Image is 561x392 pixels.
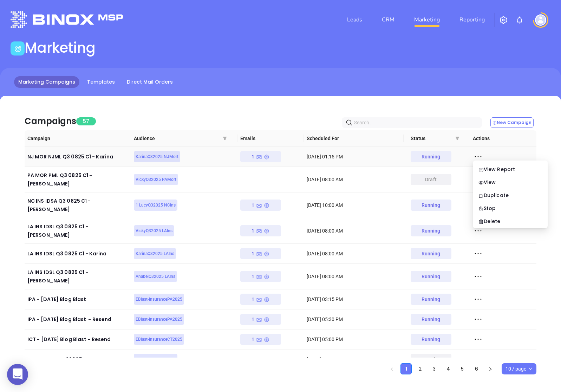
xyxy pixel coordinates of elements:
[27,249,128,258] div: LA INS IDSL Q3 0825 C1 - Karina
[422,271,441,282] div: Running
[344,13,365,27] a: Leads
[304,130,404,147] th: Scheduled For
[134,135,235,142] span: Audience
[429,363,440,374] li: 3
[252,294,269,305] div: 1
[429,364,439,374] a: 3
[307,315,401,323] div: [DATE] 05:30 PM
[401,364,411,374] a: 1
[252,151,269,162] div: 1
[25,39,96,56] h1: Marketing
[471,364,482,374] a: 6
[223,136,227,141] span: filter
[478,178,542,186] div: View
[83,76,119,88] a: Templates
[136,335,182,343] span: EBlast-InsuranceCT2025
[457,364,468,374] a: 5
[123,76,177,88] a: Direct Mail Orders
[457,363,468,374] li: 5
[471,363,482,374] li: 6
[415,364,425,374] a: 2
[27,315,128,324] div: IPA - [DATE] Blog Blast - Resend
[27,335,128,344] div: ICT - [DATE] Blog Blast - Resend
[136,250,174,257] span: KarinaQ32025 LAIns
[490,117,534,128] button: New Campaign
[422,334,441,345] div: Running
[307,227,401,235] div: [DATE] 08:00 AM
[478,191,542,199] div: Duplicate
[535,14,546,26] img: user
[27,171,128,188] div: PA MOR PML Q3 0825 C1 - [PERSON_NAME]
[252,248,269,259] div: 1
[27,268,128,285] div: LA INS IDSL Q3 0825 C1 - [PERSON_NAME]
[478,165,542,173] div: View Report
[136,273,175,280] span: AnabelQ32025 LAIns
[354,119,472,126] input: Search…
[390,367,394,371] span: left
[252,271,269,282] div: 1
[485,363,496,374] li: Next Page
[252,334,269,345] div: 1
[454,130,461,146] span: filter
[502,363,536,374] div: Page Size
[76,117,96,125] span: 57
[307,153,401,161] div: [DATE] 01:15 PM
[27,222,128,239] div: LA INS IDSL Q3 0825 C1 - [PERSON_NAME]
[307,176,401,183] div: [DATE] 08:00 AM
[422,151,441,162] div: Running
[478,204,542,212] div: Stop
[307,335,401,343] div: [DATE] 05:00 PM
[425,354,437,365] div: draft
[425,174,437,185] div: draft
[386,363,398,374] li: Previous Page
[14,76,79,88] a: Marketing Campaigns
[455,136,459,141] span: filter
[136,315,182,323] span: EBlast-InsurancePA2025
[411,135,467,142] span: Status
[27,152,128,161] div: NJ MOR NJML Q3 0825 C1 - Karina
[422,248,441,259] div: Running
[307,355,401,363] div: [DATE] 08:45 AM
[136,355,176,363] span: MortgageNY Q22025
[478,217,542,225] div: Delete
[307,250,401,257] div: [DATE] 08:00 AM
[470,130,536,147] th: Actions
[27,197,128,214] div: NC INS IDSA Q3 0825 C1 - [PERSON_NAME]
[422,294,441,305] div: Running
[443,363,454,374] li: 4
[457,13,488,27] a: Reporting
[136,227,172,235] span: VickyQ32025 LAIns
[252,225,269,236] div: 1
[136,176,176,183] span: VickyQ32025 PAMort
[27,295,128,303] div: IPA - [DATE] Blog Blast
[400,363,412,374] li: 1
[422,314,441,325] div: Running
[27,355,128,364] div: NYMortgage Q22025 - Copy
[488,367,492,371] span: right
[307,295,401,303] div: [DATE] 03:15 PM
[237,130,304,147] th: Emails
[499,16,508,24] img: iconSetting
[136,201,176,209] span: 1 LucyQ32025 NCIns
[505,364,533,374] span: 10 / page
[422,200,441,211] div: Running
[422,225,441,236] div: Running
[515,16,524,24] img: iconNotification
[136,295,182,303] span: EBlast-InsurancePA2025
[485,363,496,374] button: right
[443,364,454,374] a: 4
[25,115,76,128] div: Campaigns
[379,13,397,27] a: CRM
[252,314,269,325] div: 1
[307,201,401,209] div: [DATE] 10:00 AM
[307,273,401,280] div: [DATE] 08:00 AM
[25,130,131,147] th: Campaign
[386,363,398,374] button: left
[411,13,443,27] a: Marketing
[415,363,426,374] li: 2
[136,153,178,161] span: KarinaQ32025 NJMort
[221,130,228,146] span: filter
[252,200,269,211] div: 1
[11,11,123,28] img: logo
